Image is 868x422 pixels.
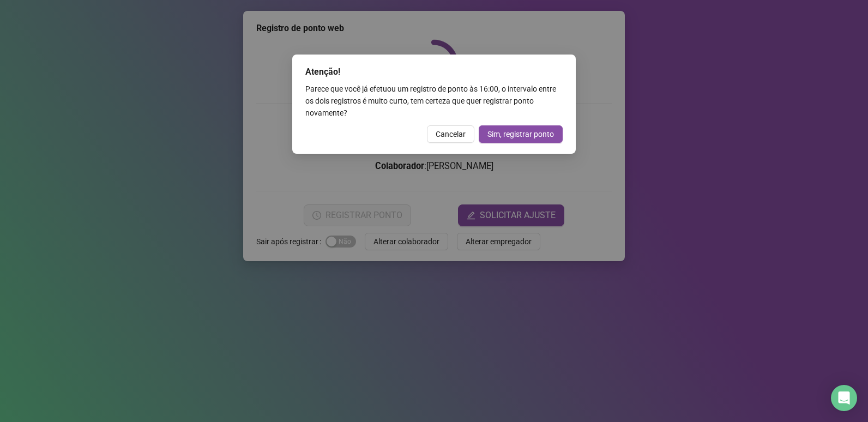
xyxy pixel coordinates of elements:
div: Parece que você já efetuou um registro de ponto às 16:00 , o intervalo entre os dois registros é ... [305,83,563,119]
button: Sim, registrar ponto [479,125,563,143]
div: Open Intercom Messenger [831,385,857,411]
span: Sim, registrar ponto [487,128,554,140]
button: Cancelar [427,125,474,143]
div: Atenção! [305,65,563,79]
span: Cancelar [436,128,466,140]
